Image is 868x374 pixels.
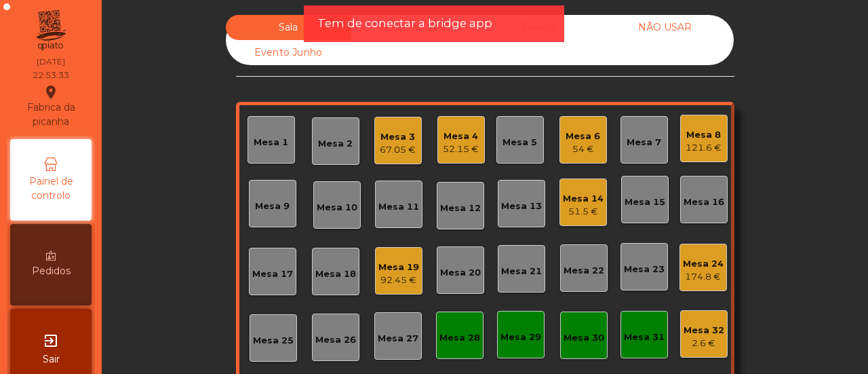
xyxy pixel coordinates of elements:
div: 51.5 € [563,205,604,219]
div: 121.6 € [686,141,722,155]
div: Mesa 2 [318,137,353,151]
img: qpiato [34,7,67,54]
span: Painel de controlo [14,174,88,203]
div: Mesa 25 [253,334,294,348]
div: Mesa 27 [378,332,418,345]
div: [DATE] [37,56,65,68]
span: Pedidos [32,264,71,278]
div: Mesa 31 [624,331,665,344]
span: Sair [43,352,60,367]
div: 2.6 € [684,337,724,350]
i: exit_to_app [43,333,59,349]
div: Mesa 14 [563,192,604,206]
div: Mesa 18 [315,267,356,281]
div: 174.8 € [683,270,724,284]
div: Mesa 32 [684,324,724,337]
div: 67.05 € [380,143,416,157]
div: Mesa 16 [684,195,724,209]
div: 92.45 € [378,274,419,287]
div: Fabrica da picanha [11,84,91,129]
div: Sala [226,15,351,40]
div: 54 € [566,143,600,156]
div: Mesa 26 [315,333,356,347]
div: Mesa 3 [380,130,416,144]
div: Mesa 1 [254,136,288,149]
div: Mesa 19 [378,261,419,274]
div: Mesa 12 [440,202,481,215]
div: Mesa 6 [566,130,600,143]
div: Mesa 5 [502,136,537,149]
div: Evento Junho [226,40,351,65]
div: Mesa 9 [255,200,290,213]
div: Mesa 11 [378,200,419,214]
div: Mesa 20 [440,266,481,280]
div: Mesa 7 [627,136,661,149]
div: Mesa 10 [317,201,357,214]
div: Mesa 8 [686,128,722,142]
div: 22:53:33 [33,69,69,81]
span: Tem de conectar a bridge app [317,15,492,32]
div: Mesa 17 [252,267,293,281]
div: Mesa 22 [564,264,604,278]
div: NÃO USAR [602,15,728,40]
div: Mesa 29 [500,331,541,344]
div: Mesa 4 [443,130,479,143]
div: Mesa 21 [501,265,542,278]
div: 52.15 € [443,143,479,156]
i: location_on [43,84,59,100]
div: Mesa 13 [501,200,542,213]
div: Mesa 15 [625,195,665,209]
div: Mesa 23 [624,263,665,276]
div: Mesa 30 [564,331,604,345]
div: Mesa 28 [439,331,480,345]
div: Mesa 24 [683,257,724,271]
